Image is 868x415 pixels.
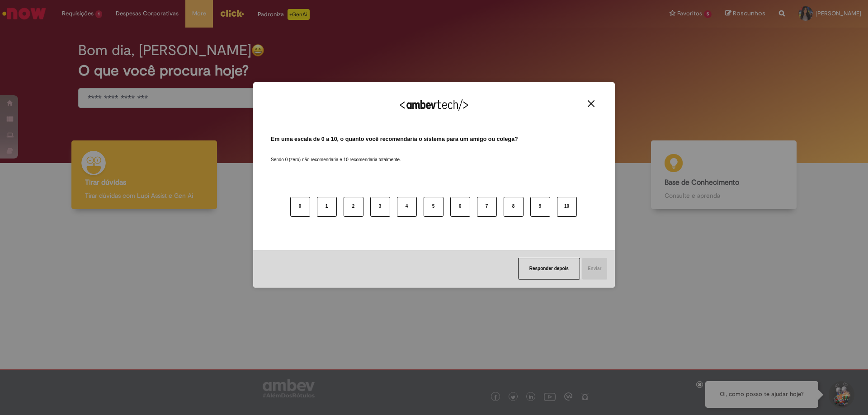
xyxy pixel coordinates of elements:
[557,197,577,217] button: 10
[424,197,443,217] button: 5
[477,197,497,217] button: 7
[530,197,550,217] button: 9
[397,197,417,217] button: 4
[450,197,470,217] button: 6
[504,197,524,217] button: 8
[290,197,310,217] button: 0
[271,135,518,144] label: Em uma escala de 0 a 10, o quanto você recomendaria o sistema para um amigo ou colega?
[317,197,337,217] button: 1
[585,100,597,107] button: Close
[588,100,594,107] img: Close
[344,197,363,217] button: 2
[518,258,580,280] button: Responder depois
[271,146,401,163] label: Sendo 0 (zero) não recomendaria e 10 recomendaria totalmente.
[370,197,390,217] button: 3
[400,99,468,111] img: Logo Ambevtech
